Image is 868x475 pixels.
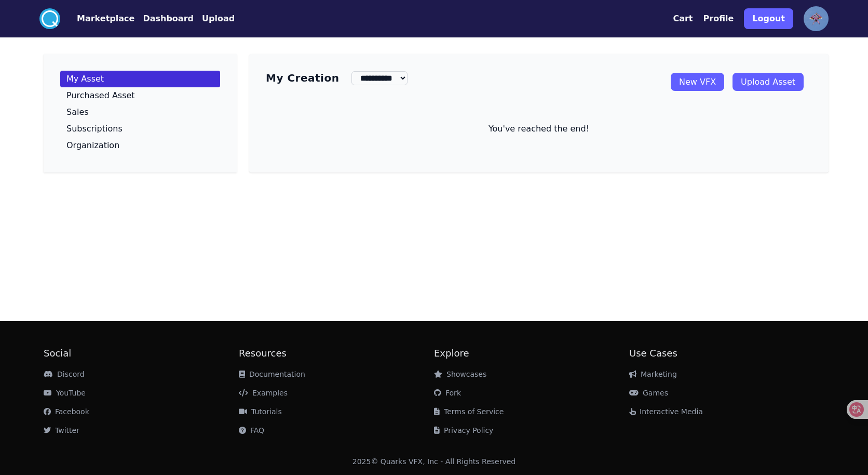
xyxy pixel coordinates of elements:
[44,407,89,416] a: Facebook
[671,73,724,91] a: New VFX
[629,346,824,361] h2: Use Cases
[239,389,288,397] a: Examples
[703,12,734,25] button: Profile
[744,8,793,29] button: Logout
[44,370,85,378] a: Discord
[194,12,235,25] a: Upload
[266,123,812,135] p: You've reached the end!
[434,389,461,397] a: Fork
[239,346,434,361] h2: Resources
[60,87,220,104] a: Purchased Asset
[60,12,134,25] a: Marketplace
[44,426,79,434] a: Twitter
[434,370,486,378] a: Showcases
[60,137,220,154] a: Organization
[434,426,493,434] a: Privacy Policy
[239,407,282,416] a: Tutorials
[60,104,220,121] a: Sales
[66,141,119,150] p: Organization
[266,71,339,85] h3: My Creation
[66,108,89,116] p: Sales
[60,121,220,137] a: Subscriptions
[202,12,235,25] button: Upload
[804,6,829,31] img: profile
[673,12,693,25] button: Cart
[744,4,793,33] a: Logout
[134,12,194,25] a: Dashboard
[629,407,703,416] a: Interactive Media
[239,370,305,378] a: Documentation
[434,346,629,361] h2: Explore
[733,73,804,91] a: Upload Asset
[143,12,194,25] button: Dashboard
[66,75,104,83] p: My Asset
[66,125,123,133] p: Subscriptions
[239,426,264,434] a: FAQ
[44,346,239,361] h2: Social
[434,407,504,416] a: Terms of Service
[629,370,677,378] a: Marketing
[60,71,220,87] a: My Asset
[629,389,668,397] a: Games
[66,91,135,100] p: Purchased Asset
[44,389,86,397] a: YouTube
[77,12,134,25] button: Marketplace
[352,456,516,467] div: 2025 © Quarks VFX, Inc - All Rights Reserved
